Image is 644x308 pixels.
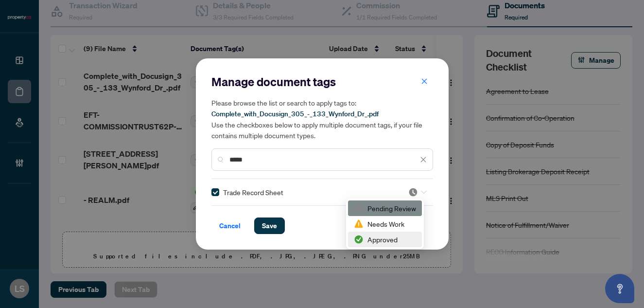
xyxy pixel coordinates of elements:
[211,109,379,118] span: Complete_with_Docusign_305_-_133_Wynford_Dr_.pdf
[348,216,422,232] div: Needs Work
[223,187,283,198] span: Trade Record Sheet
[605,274,634,303] button: Open asap
[354,234,416,245] div: Approved
[354,203,416,214] div: Pending Review
[211,217,248,234] button: Cancel
[219,218,241,234] span: Cancel
[408,187,418,197] img: status
[421,78,428,85] span: close
[211,74,433,90] h2: Manage document tags
[348,232,422,247] div: Approved
[211,97,433,141] h5: Please browse the list or search to apply tags to: Use the checkboxes below to apply multiple doc...
[354,235,364,244] img: status
[408,187,427,197] span: Pending Review
[420,156,427,163] span: close
[254,217,285,234] button: Save
[348,200,422,216] div: Pending Review
[354,219,364,229] img: status
[262,218,277,234] span: Save
[354,218,416,229] div: Needs Work
[354,203,364,213] img: status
